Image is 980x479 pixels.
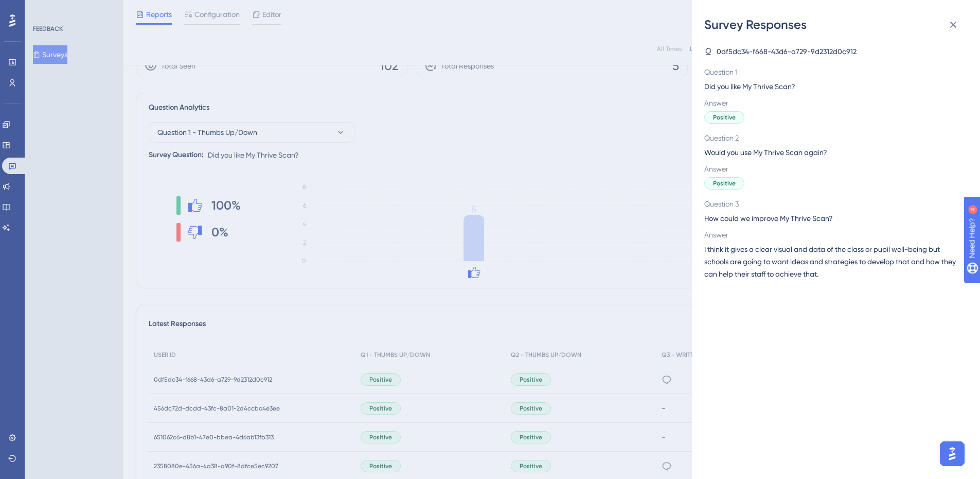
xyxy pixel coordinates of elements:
span: Question 2 [704,132,959,144]
div: 4 [72,5,75,13]
span: Question 3 [704,198,959,210]
span: Positive [713,113,736,122]
span: Question 1 [704,66,959,78]
span: Need Help? [24,3,64,15]
span: Answer [704,229,959,241]
span: I think it gives a clear visual and data of the class or pupil well-being but schools are going t... [704,243,959,280]
span: Did you like My Thrive Scan? [704,80,959,93]
iframe: UserGuiding AI Assistant Launcher [937,438,968,469]
span: Would you use My Thrive Scan again? [704,146,959,159]
div: Survey Responses [704,16,968,33]
span: 0df5dc34-f668-43d6-a729-9d2312d0c912 [717,45,857,58]
span: How could we improve My Thrive Scan? [704,212,959,225]
span: Answer [704,163,959,175]
span: Answer [704,97,959,109]
span: Positive [713,179,736,187]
